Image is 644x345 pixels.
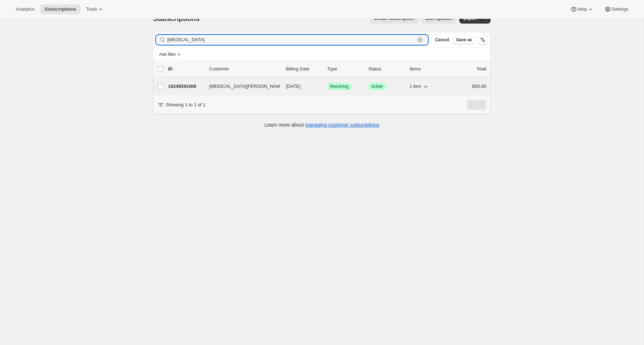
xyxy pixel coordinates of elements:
[327,65,363,73] div: Type
[432,36,452,44] button: Cancel
[159,52,176,57] span: Add filter
[40,4,80,14] button: Subscriptions
[265,121,379,128] p: Learn more about
[168,83,204,90] p: 16249291008
[11,4,39,14] button: Analytics
[410,84,421,89] span: 1 item
[472,84,486,89] span: $50.00
[209,65,280,73] p: Customer
[600,4,633,14] button: Settings
[410,81,429,91] button: 1 item
[478,35,488,45] button: Sort the results
[156,50,184,59] button: Add filter
[456,37,472,43] span: Save as
[330,84,348,89] span: Recurring
[167,35,415,45] input: Filter subscribers
[16,6,34,12] span: Analytics
[477,65,486,73] p: Total
[566,4,598,14] button: Help
[410,65,445,73] div: Items
[453,36,475,44] button: Save as
[417,36,424,43] button: Clear
[435,37,449,43] span: Cancel
[168,81,486,91] div: 16249291008[MEDICAL_DATA][PERSON_NAME][DATE]SuccessRecurringSuccessActive1 item$50.00
[286,65,321,73] p: Billing Date
[368,65,404,73] p: Status
[611,6,628,12] span: Settings
[166,101,205,108] p: Showing 1 to 1 of 1
[305,122,379,128] a: managing customer subscriptions
[577,6,587,12] span: Help
[86,6,97,12] span: Tools
[82,4,108,14] button: Tools
[44,6,76,12] span: Subscriptions
[168,65,486,73] div: IDCustomerBilling DateTypeStatusItemsTotal
[168,65,204,73] p: ID
[286,84,301,89] span: [DATE]
[205,81,276,92] button: [MEDICAL_DATA][PERSON_NAME]
[371,84,383,89] span: Active
[209,83,285,90] span: [MEDICAL_DATA][PERSON_NAME]
[467,100,486,110] nav: Pagination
